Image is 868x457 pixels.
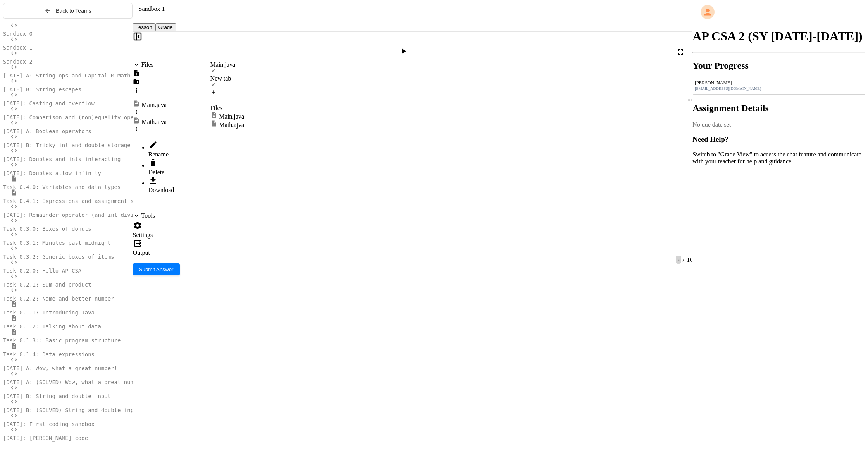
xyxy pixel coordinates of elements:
[3,407,140,413] span: [DATE] B: (SOLVED) String and double input
[683,256,684,263] span: /
[692,3,865,21] div: My Account
[210,75,693,89] div: New tab
[3,226,91,232] span: Task 0.3.0: Boxes of donuts
[676,256,681,264] span: -
[3,254,114,260] span: Task 0.3.2: Generic boxes of items
[141,61,153,68] div: Files
[142,119,167,125] div: Math.ajva
[3,421,95,427] span: [DATE]: First coding sandbox
[3,156,121,162] span: [DATE]: Doubles and ints interacting
[3,296,114,302] span: Task 0.2.2: Name and better number
[219,122,244,129] div: Math.ajva
[3,198,163,204] span: Task 0.4.1: Expressions and assignment statements
[139,5,165,12] span: Sandbox 1
[692,121,865,128] div: No due date set
[692,103,865,113] h2: Assignment Details
[695,80,863,86] div: [PERSON_NAME]
[210,75,693,82] div: New tab
[3,58,33,65] span: Sandbox 2
[692,60,865,71] h2: Your Progress
[692,29,865,43] h1: AP CSA 2 (SY [DATE]-[DATE])
[3,351,95,357] span: Task 0.1.4: Data expressions
[142,101,167,108] div: Main.java
[3,114,153,120] span: [DATE]: Comparison and (non)equality operators
[685,256,693,263] span: 10
[133,23,155,31] button: Lesson
[3,212,150,218] span: [DATE]: Remainder operator (and int division)
[219,113,244,120] div: Main.java
[3,45,33,51] span: Sandbox 1
[133,249,174,256] div: Output
[692,151,865,165] p: Switch to "Grade View" to access the chat feature and communicate with your teacher for help and ...
[210,61,693,68] div: Main.java
[3,268,81,274] span: Task 0.2.0: Hello AP CSA
[3,3,133,19] button: Back to Teams
[133,263,180,275] button: Submit Answer
[210,61,693,75] div: Main.java
[695,86,863,91] div: [EMAIL_ADDRESS][DOMAIN_NAME]
[3,86,81,93] span: [DATE] B: String escapes
[148,140,174,158] li: Rename
[3,142,131,148] span: [DATE] B: Tricky int and double storage
[3,379,147,385] span: [DATE] A: (SOLVED) Wow, what a great number!
[3,184,121,190] span: Task 0.4.0: Variables and data types
[148,176,174,194] li: Download
[3,337,121,344] span: Task 0.1.3:: Basic program structure
[3,323,101,330] span: Task 0.1.2: Talking about data
[141,212,155,219] div: Tools
[148,158,174,176] li: Delete
[3,240,111,246] span: Task 0.3.1: Minutes past midnight
[210,105,693,112] div: Files
[3,128,91,134] span: [DATE] A: Boolean operators
[155,23,176,31] button: Grade
[3,72,131,79] span: [DATE] A: String ops and Capital-M Math
[133,232,174,239] div: Settings
[139,266,174,272] span: Submit Answer
[56,8,91,14] span: Back to Teams
[3,31,33,37] span: Sandbox 0
[3,393,111,399] span: [DATE] B: String and double input
[3,170,101,176] span: [DATE]: Doubles allow infinity
[3,435,88,441] span: [DATE]: [PERSON_NAME] code
[3,100,95,107] span: [DATE]: Casting and overflow
[3,365,117,371] span: [DATE] A: Wow, what a great number!
[3,282,91,288] span: Task 0.2.1: Sum and product
[692,135,865,144] h3: Need Help?
[3,309,95,316] span: Task 0.1.1: Introducing Java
